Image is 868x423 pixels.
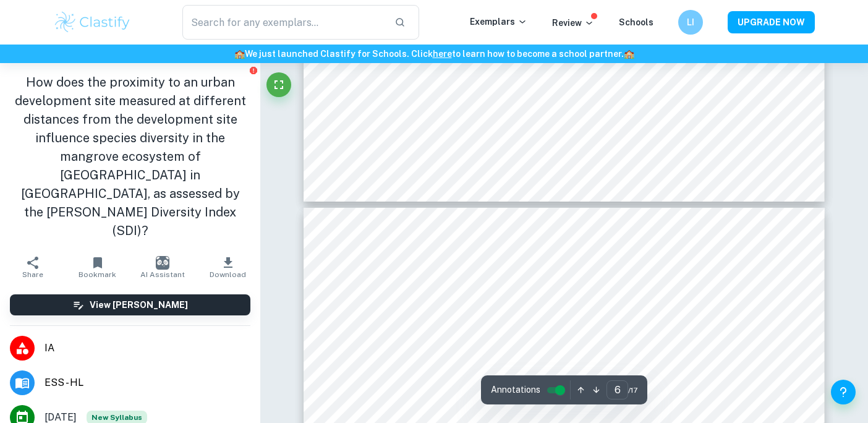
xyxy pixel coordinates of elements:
span: Share [22,270,43,279]
img: Clastify logo [53,10,132,35]
p: Review [552,16,594,30]
img: AI Assistant [156,256,169,270]
span: ESS - HL [45,375,250,390]
span: / 17 [628,385,637,396]
span: IA [45,341,250,356]
span: AI Assistant [140,270,185,279]
p: Exemplars [470,15,527,28]
span: 🏫 [234,49,245,59]
button: View [PERSON_NAME] [10,294,250,315]
button: AI Assistant [130,250,195,284]
a: Schools [619,17,653,27]
h6: We just launched Clastify for Schools. Click to learn how to become a school partner. [2,47,866,61]
span: Annotations [491,383,540,396]
a: here [433,49,452,59]
button: Report issue [249,66,258,75]
input: Search for any exemplars... [182,5,385,40]
button: UPGRADE NOW [728,11,815,33]
button: Fullscreen [266,72,291,97]
span: Download [210,270,246,279]
button: Help and Feedback [831,380,856,404]
button: Bookmark [65,250,130,284]
h1: How does the proximity to an urban development site measured at different distances from the deve... [10,73,250,240]
span: Bookmark [79,270,116,279]
h6: LI [684,15,698,29]
button: LI [678,10,703,35]
button: Download [195,250,260,284]
h6: View [PERSON_NAME] [90,298,188,312]
span: 🏫 [624,49,634,59]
